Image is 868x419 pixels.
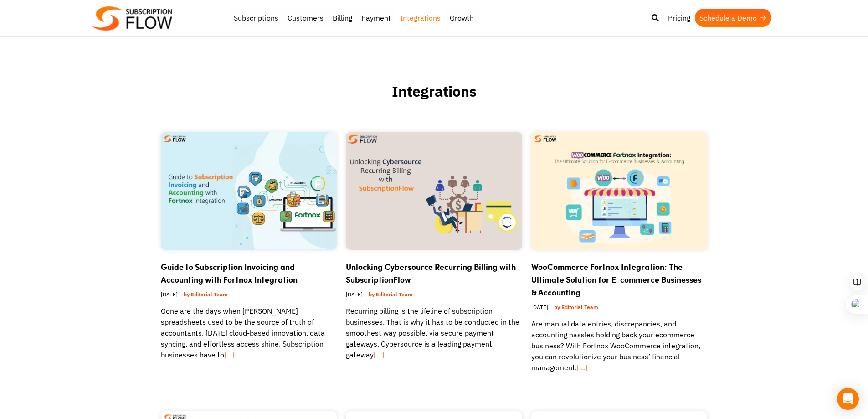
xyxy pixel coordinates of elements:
[161,132,337,250] img: Subscription Invoicing and Accounting with Fortnox Integration
[531,318,708,373] p: Are manual data entries, discrepancies, and accounting hassles holding back your ecommerce busine...
[161,305,337,360] p: Gone are the days when [PERSON_NAME] spreadsheets used to be the source of truth of accountants. ...
[531,132,708,250] img: WooCommerce fortnox integration
[161,261,298,285] a: Guide to Subscription Invoicing and Accounting with Fortnox Integration
[224,350,235,359] a: […]
[161,82,708,123] h1: Integrations
[328,9,357,27] a: Billing
[663,9,695,27] a: Pricing
[161,286,337,305] div: [DATE]
[550,301,602,313] a: by Editorial Team
[346,286,522,305] div: [DATE]
[531,261,701,298] a: WooCommerce Fortnox Integration: The Ultimate Solution for E-commerce Businesses & Accounting
[346,305,522,360] p: Recurring billing is the lifeline of subscription businesses. That is why it has to be conducted ...
[374,350,384,359] a: […]
[346,132,522,250] img: Cybersource-Recurring-Billing
[357,9,395,27] a: Payment
[695,9,771,27] a: Schedule a Demo
[92,6,172,31] img: Subscriptionflow
[180,289,231,300] a: by Editorial Team
[346,261,516,285] a: Unlocking Cybersource Recurring Billing with SubscriptionFlow
[577,363,587,372] a: […]
[445,9,478,27] a: Growth
[395,9,445,27] a: Integrations
[837,388,859,410] div: Open Intercom Messenger
[365,289,416,300] a: by Editorial Team
[283,9,328,27] a: Customers
[229,9,283,27] a: Subscriptions
[531,299,708,318] div: [DATE]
